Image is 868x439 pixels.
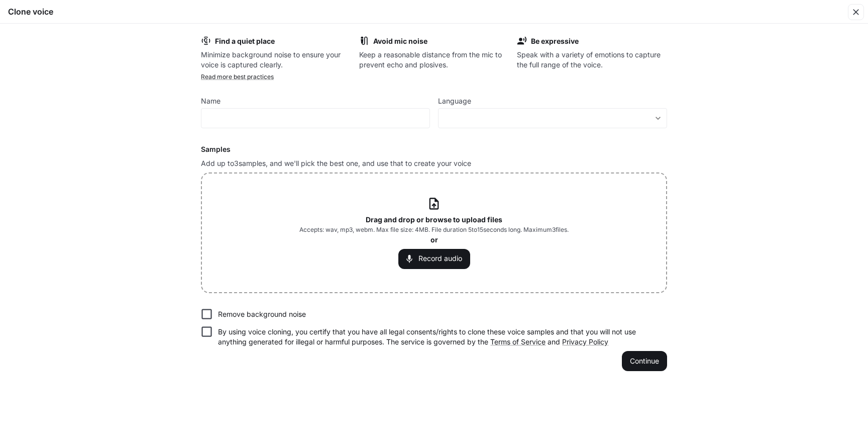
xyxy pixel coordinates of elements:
[215,37,275,45] b: Find a quiet place
[218,327,659,347] p: By using voice cloning, you certify that you have all legal consents/rights to clone these voice ...
[398,249,470,269] button: Record audio
[622,351,667,371] button: Continue
[438,98,471,105] p: Language
[517,50,667,70] p: Speak with a variety of emotions to capture the full range of the voice.
[201,73,274,80] a: Read more best practices
[490,337,546,346] a: Terms of Service
[439,113,667,123] div: ​
[201,98,221,105] p: Name
[366,215,502,224] b: Drag and drop or browse to upload files
[201,158,667,168] p: Add up to 3 samples, and we'll pick the best one, and use that to create your voice
[562,337,608,346] a: Privacy Policy
[359,50,509,70] p: Keep a reasonable distance from the mic to prevent echo and plosives.
[299,225,569,235] span: Accepts: wav, mp3, webm. Max file size: 4MB. File duration 5 to 15 seconds long. Maximum 3 files.
[201,50,351,70] p: Minimize background noise to ensure your voice is captured clearly.
[201,144,667,154] h6: Samples
[430,235,438,244] b: or
[531,37,579,45] b: Be expressive
[373,37,427,45] b: Avoid mic noise
[218,309,306,319] p: Remove background noise
[8,6,53,17] h5: Clone voice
